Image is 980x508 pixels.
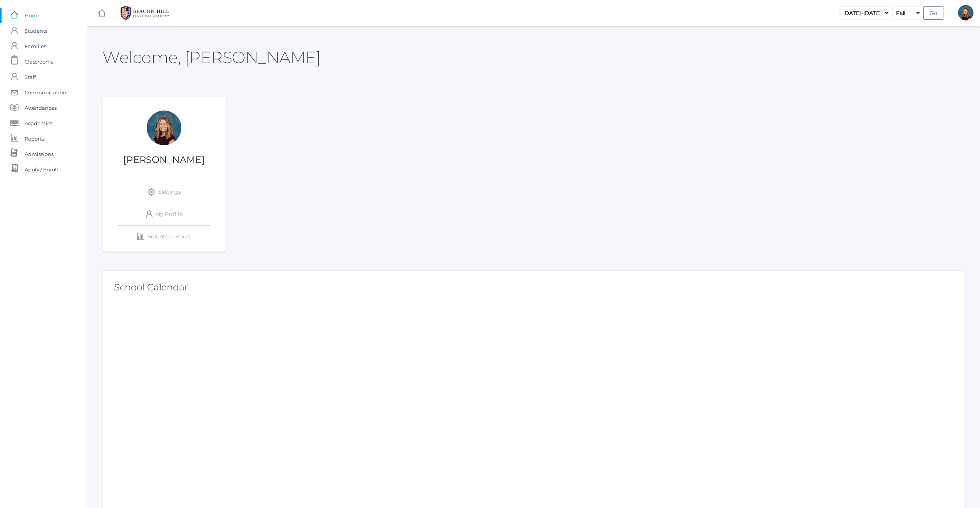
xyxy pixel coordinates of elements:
span: Academics [25,116,52,131]
span: Attendances [25,100,57,116]
span: Staff [25,69,36,85]
input: Go [923,6,943,20]
a: Settings [118,181,210,203]
span: Apply / Enroll [25,162,58,177]
span: Admissions [25,146,54,162]
h1: [PERSON_NAME] [102,155,226,165]
span: Students [25,23,47,39]
h2: Welcome, [PERSON_NAME] [102,49,320,66]
span: Home [25,8,40,23]
a: Volunteer Hours [118,226,210,248]
div: Lindsay Leeds [147,111,181,145]
div: Lindsay Leeds [958,5,973,20]
span: Reports [25,131,44,146]
h2: School Calendar [114,282,953,292]
span: Classrooms [25,54,53,69]
span: Communication [25,85,66,100]
a: My Profile [118,203,210,225]
img: BHCALogos-05-308ed15e86a5a0abce9b8dd61676a3503ac9727e845dece92d48e8588c001991.png [116,3,174,23]
span: Families [25,39,46,54]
